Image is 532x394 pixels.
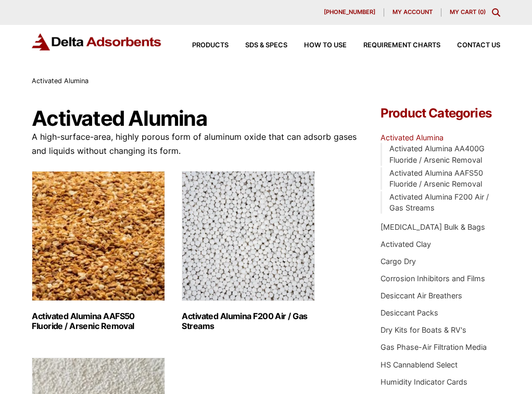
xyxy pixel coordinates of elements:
[192,42,229,49] span: Products
[32,311,165,331] h2: Activated Alumina AAFS50 Fluoride / Arsenic Removal
[381,343,487,351] a: Gas Phase-Air Filtration Media
[381,360,458,369] a: HS Cannablend Select
[287,42,347,49] a: How to Use
[384,8,441,17] a: My account
[381,107,500,120] h4: Product Categories
[245,42,287,49] span: SDS & SPECS
[182,311,315,331] h2: Activated Alumina F200 Air / Gas Streams
[492,8,500,17] div: Toggle Modal Content
[381,240,431,248] a: Activated Clay
[32,130,357,158] p: A high-surface-area, highly porous form of aluminum oxide that can adsorb gases and liquids witho...
[182,171,315,331] a: Visit product category Activated Alumina F200 Air / Gas Streams
[389,168,483,189] a: Activated Alumina AAFS50 Fluoride / Arsenic Removal
[32,171,165,331] a: Visit product category Activated Alumina AAFS50 Fluoride / Arsenic Removal
[229,42,287,49] a: SDS & SPECS
[315,8,384,17] a: [PHONE_NUMBER]
[32,77,88,85] span: Activated Alumina
[440,42,500,49] a: Contact Us
[381,257,416,266] a: Cargo Dry
[457,42,500,49] span: Contact Us
[363,42,440,49] span: Requirement Charts
[392,9,433,15] span: My account
[381,274,485,283] a: Corrosion Inhibitors and Films
[347,42,440,49] a: Requirement Charts
[32,171,165,301] img: Activated Alumina AAFS50 Fluoride / Arsenic Removal
[389,144,485,164] a: Activated Alumina AA400G Fluoride / Arsenic Removal
[182,171,315,301] img: Activated Alumina F200 Air / Gas Streams
[381,133,444,142] a: Activated Alumina
[32,33,162,50] img: Delta Adsorbents
[389,192,489,213] a: Activated Alumina F200 Air / Gas Streams
[324,9,375,15] span: [PHONE_NUMBER]
[480,8,484,16] span: 0
[32,107,357,130] h1: Activated Alumina
[381,222,485,231] a: [MEDICAL_DATA] Bulk & Bags
[381,325,466,334] a: Dry Kits for Boats & RV's
[304,42,347,49] span: How to Use
[381,291,462,300] a: Desiccant Air Breathers
[175,42,229,49] a: Products
[381,308,438,317] a: Desiccant Packs
[381,377,467,386] a: Humidity Indicator Cards
[450,8,486,16] a: My Cart (0)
